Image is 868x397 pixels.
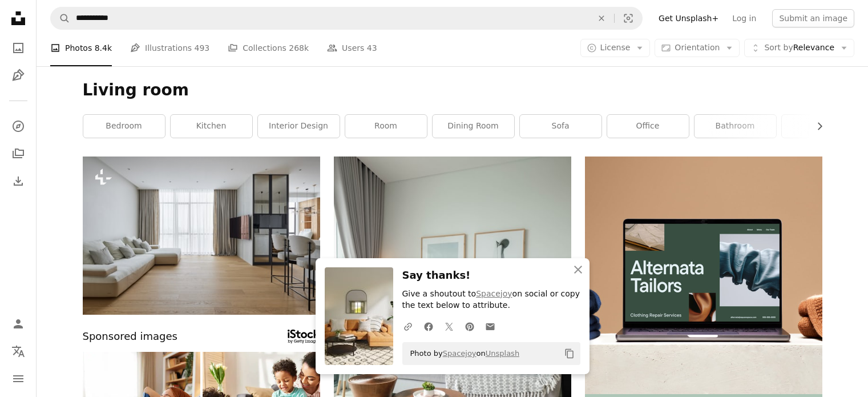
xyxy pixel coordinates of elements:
button: Visual search [615,7,642,29]
button: scroll list to the right [809,115,822,138]
h3: Say thanks! [402,267,580,284]
a: Collections [7,142,30,165]
a: Home — Unsplash [7,7,30,32]
a: dining room [433,115,514,138]
button: Language [7,340,30,363]
span: 493 [195,42,210,54]
button: Search Unsplash [51,7,70,29]
a: bathroom [695,115,776,138]
img: file-1707885205802-88dd96a21c72image [585,157,822,394]
a: Log in / Sign up [7,312,30,335]
span: 43 [367,42,377,54]
button: License [580,39,651,57]
span: 268k [289,42,309,54]
a: sofa [520,115,601,138]
a: Explore [7,115,30,138]
button: Menu [7,367,30,390]
a: Download History [7,170,30,193]
a: interior [782,115,863,138]
button: Orientation [655,39,740,57]
a: interior design [258,115,340,138]
a: Share on Twitter [439,315,459,338]
span: Sort by [764,43,793,52]
span: Sponsored images [83,328,177,345]
a: office [607,115,689,138]
a: Share on Pinterest [459,315,480,338]
a: Collections 268k [228,30,309,66]
a: room [345,115,427,138]
span: Orientation [675,43,720,52]
button: Copy to clipboard [560,344,579,363]
a: Get Unsplash+ [652,9,725,27]
a: Share on Facebook [418,315,439,338]
a: Photos [7,37,30,59]
a: bedroom [83,115,165,138]
a: kitchen [171,115,252,138]
span: Photo by on [405,344,520,363]
a: Users 43 [327,30,377,66]
span: License [600,43,631,52]
a: Spacejoy [443,349,477,358]
span: Relevance [764,42,834,54]
button: Sort byRelevance [744,39,854,57]
p: Give a shoutout to on social or copy the text below to attribute. [402,288,580,311]
a: Log in [725,9,763,27]
a: Unsplash [486,349,519,358]
a: Illustrations 493 [130,30,209,66]
button: Submit an image [772,9,854,27]
a: Illustrations [7,64,30,87]
h1: Living room [83,80,822,101]
img: a living room filled with furniture and a flat screen tv [83,157,320,315]
a: a living room filled with furniture and a flat screen tv [83,230,320,240]
button: Clear [589,7,614,29]
a: Share over email [480,315,500,338]
a: Spacejoy [476,289,512,298]
form: Find visuals sitewide [50,7,643,30]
